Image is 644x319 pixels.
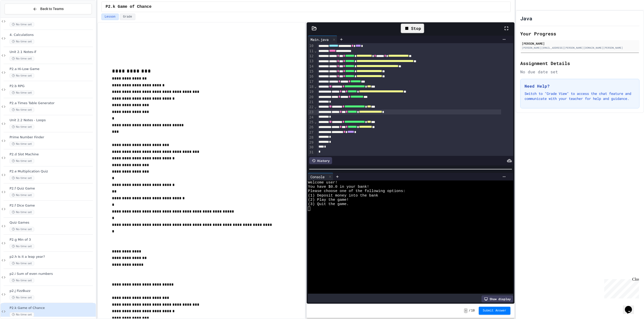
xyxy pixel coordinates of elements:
span: No time set [10,176,34,180]
h3: Need Help? [525,83,635,89]
span: Unit 2.2 Notes - Loops [10,118,95,122]
div: 20 [308,95,314,100]
span: No time set [10,142,34,146]
button: Grade [120,14,135,20]
span: Welcome user! [308,180,337,185]
div: 17 [308,79,314,84]
span: Submit Answer [483,309,506,313]
span: No time set [10,278,34,283]
span: No time set [10,227,34,232]
div: Console [308,174,327,179]
div: 27 [308,130,314,135]
div: 21 [308,100,314,105]
div: Show display [481,295,513,302]
h2: Your Progress [520,30,639,37]
span: Unit 2.1 Notes-if [10,50,95,54]
div: 19 [308,89,314,94]
div: 10 [308,43,314,48]
span: / [469,309,470,313]
span: - [464,308,468,313]
span: No time set [10,73,34,78]
button: Submit Answer [479,307,510,315]
p: Switch to "Grade View" to access the chat feature and communicate with your teacher for help and ... [525,91,635,101]
span: Back to Teams [40,6,64,12]
div: 12 [308,54,314,59]
span: (1) Deposit money into the bank [308,194,378,198]
div: Chat with us now!Close [2,2,35,32]
div: [PERSON_NAME] [522,41,638,46]
span: Fold line [314,120,317,124]
span: No time set [10,244,34,249]
div: [PERSON_NAME][EMAIL_ADDRESS][PERSON_NAME][DOMAIN_NAME][PERSON_NAME] [522,46,638,50]
div: Main.java [308,36,337,43]
div: 13 [308,59,314,64]
div: Console [308,173,333,180]
iframe: chat widget [602,277,639,298]
span: Please choose one of the following options: [308,189,405,193]
h2: Assignment Details [520,60,639,67]
div: 24 [308,115,314,120]
span: (2) Play the game! [308,198,349,202]
div: 28 [308,135,314,140]
span: You have $0.0 in your bank! [308,185,369,189]
div: 30 [308,145,314,150]
span: P2.f Dice Game [10,204,95,208]
span: P2.b RPG [10,84,95,88]
button: Lesson [101,14,119,20]
div: 15 [308,69,314,74]
span: P2.k Game of Chance [106,4,151,10]
span: P2.f Quiz Game [10,186,95,191]
span: (3) Quit the game. [308,202,349,206]
span: No time set [10,210,34,215]
div: 18 [308,84,314,89]
div: 23 [308,110,314,115]
span: 10 [471,309,475,313]
span: No time set [10,124,34,129]
span: Prime Number Finder [10,135,95,140]
span: No time set [10,39,34,44]
div: Stop [401,24,424,33]
span: P2.g Min of 3 [10,238,95,242]
div: 16 [308,74,314,79]
span: Quiz Games [10,221,95,225]
span: Fold line [314,85,317,89]
span: P2.a Times Table Generator [10,101,95,105]
span: P2.d Slot Machine [10,152,95,157]
span: No time set [10,261,34,266]
span: No time set [10,56,34,61]
div: 11 [308,49,314,54]
div: 26 [308,125,314,130]
span: Fold line [314,105,317,109]
div: Main.java [308,37,331,42]
span: No time set [10,159,34,163]
span: No time set [10,193,34,198]
span: P2.e Multiplication Quiz [10,169,95,174]
span: No time set [10,22,34,27]
span: No time set [10,90,34,95]
span: Fold line [314,49,317,53]
div: 14 [308,64,314,69]
span: 4. Calculations [10,33,95,37]
div: 31 [308,150,314,155]
span: No time set [10,107,34,112]
span: P2.k Game of Chance [10,306,95,310]
div: No due date set [520,69,639,75]
div: History [309,157,332,164]
span: No time set [10,312,34,317]
span: p2.i Sum of even numbers [10,272,95,276]
button: Back to Teams [5,4,92,14]
iframe: chat widget [623,299,639,314]
h1: Java [520,15,532,22]
span: P2.a Hi-Low Game [10,67,95,71]
span: p2.h Is it a leap year? [10,255,95,259]
div: 22 [308,105,314,110]
span: p2.j FizzBuzz [10,289,95,293]
div: 25 [308,120,314,125]
div: 29 [308,140,314,145]
span: No time set [10,295,34,300]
